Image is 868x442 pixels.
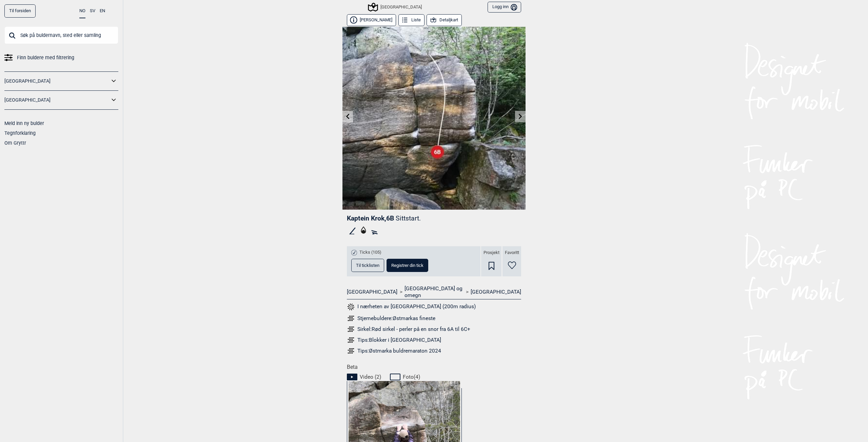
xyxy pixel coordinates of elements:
a: Tips:Østmarka buldremaraton 2024 [347,347,521,355]
button: Til ticklisten [351,259,384,272]
nav: > > [347,285,521,299]
button: Logg inn [488,2,521,13]
span: Kaptein Krok , 6B [347,214,394,222]
span: Foto ( 4 ) [403,374,420,380]
span: Til ticklisten [356,263,379,268]
button: Registrer din tick [387,259,428,272]
a: Om Gryttr [4,140,26,146]
div: Sirkel: Rød sirkel - perler på en snor fra 6A til 6C+ [357,326,470,333]
a: [GEOGRAPHIC_DATA] [471,289,521,295]
button: SV [90,4,95,18]
a: Stjernebuldere:Østmarkas fineste [347,314,521,322]
button: Liste [398,14,425,26]
a: [GEOGRAPHIC_DATA] [4,95,110,105]
a: [GEOGRAPHIC_DATA] [347,289,397,295]
button: NO [79,4,85,18]
div: Stjernebuldere: Østmarkas fineste [357,315,435,322]
div: Tips: Blokker i [GEOGRAPHIC_DATA] [357,337,441,343]
p: Sittstart. [396,214,421,222]
a: [GEOGRAPHIC_DATA] [4,76,110,86]
div: [GEOGRAPHIC_DATA] [369,3,422,11]
div: Tips: Østmarka buldremaraton 2024 [357,348,441,354]
button: EN [100,4,105,18]
button: [PERSON_NAME] [347,14,396,26]
button: Detaljkart [427,14,462,26]
a: Tegnforklaring [4,130,36,136]
a: Tips:Blokker i [GEOGRAPHIC_DATA] [347,336,521,344]
span: Ticks (105) [359,250,381,255]
button: I nærheten av [GEOGRAPHIC_DATA] (200m radius) [347,302,476,311]
a: [GEOGRAPHIC_DATA] og omegn [405,285,463,299]
span: Favoritt [505,250,519,256]
a: Til forsiden [4,4,36,18]
a: Meld inn ny bulder [4,121,44,126]
div: Prosjekt [481,246,501,276]
img: Kaptein Krok 200318 [342,27,526,210]
span: Registrer din tick [391,263,423,268]
a: Sirkel:Rød sirkel - perler på en snor fra 6A til 6C+ [347,325,521,333]
span: Video ( 2 ) [360,374,381,380]
a: Finn buldere med filtrering [4,53,118,63]
input: Søk på buldernavn, sted eller samling [4,26,118,44]
span: Finn buldere med filtrering [17,53,74,63]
